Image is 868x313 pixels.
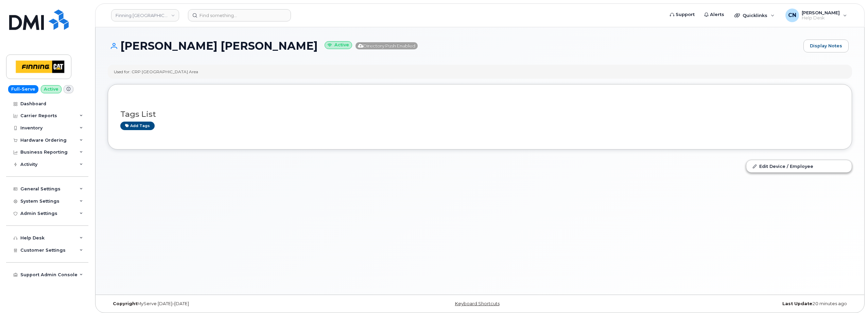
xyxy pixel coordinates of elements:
div: MyServe [DATE]–[DATE] [108,301,356,307]
h3: Tags List [120,110,839,119]
a: Add tags [120,122,155,130]
div: 20 minutes ago [604,301,852,307]
h1: [PERSON_NAME] [PERSON_NAME] [108,40,800,52]
span: Directory Push Enabled [355,42,418,49]
strong: Last Update [782,301,812,306]
a: Display Notes [803,40,849,52]
strong: Copyright [113,301,137,306]
a: Edit Device / Employee [746,160,852,172]
a: Keyboard Shortcuts [455,301,500,306]
div: Used for: CRP [GEOGRAPHIC_DATA] Area [114,69,198,75]
small: Active [325,41,352,49]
